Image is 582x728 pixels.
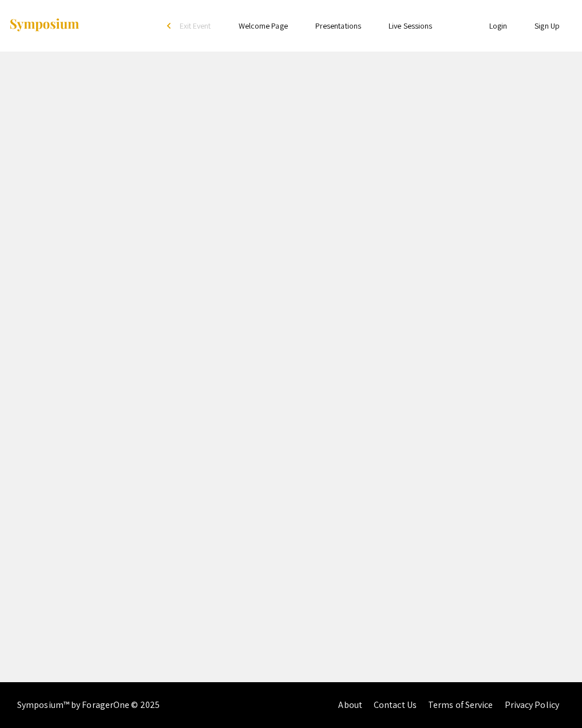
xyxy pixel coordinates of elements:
[180,21,211,31] span: Exit Event
[9,18,80,33] img: Symposium by ForagerOne
[167,22,174,29] div: arrow_back_ios
[389,21,432,31] a: Live Sessions
[535,21,560,31] a: Sign Up
[338,699,362,711] a: About
[17,682,160,728] div: Symposium™ by ForagerOne © 2025
[239,21,288,31] a: Welcome Page
[374,699,417,711] a: Contact Us
[489,21,508,31] a: Login
[505,699,559,711] a: Privacy Policy
[315,21,361,31] a: Presentations
[428,699,493,711] a: Terms of Service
